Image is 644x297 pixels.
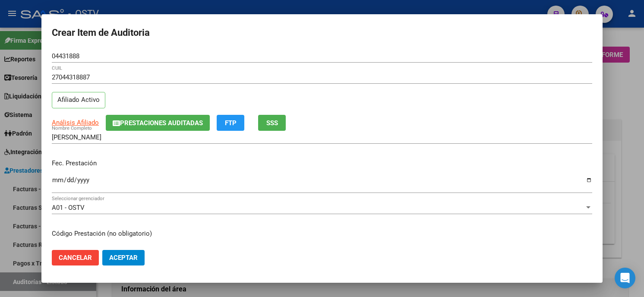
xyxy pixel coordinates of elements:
span: SSS [266,119,278,127]
span: Aceptar [109,254,138,262]
button: SSS [258,115,286,131]
p: Afiliado Activo [52,92,105,109]
button: FTP [217,115,244,131]
p: Código Prestación (no obligatorio) [52,229,592,239]
h2: Crear Item de Auditoria [52,25,592,41]
span: Prestaciones Auditadas [120,119,203,127]
span: Análisis Afiliado [52,119,99,126]
p: Fec. Prestación [52,158,592,168]
span: FTP [225,119,237,127]
button: Cancelar [52,250,99,265]
span: Cancelar [59,254,92,262]
button: Prestaciones Auditadas [106,115,210,131]
button: Aceptar [102,250,145,265]
div: Open Intercom Messenger [615,268,635,288]
span: A01 - OSTV [52,204,85,212]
